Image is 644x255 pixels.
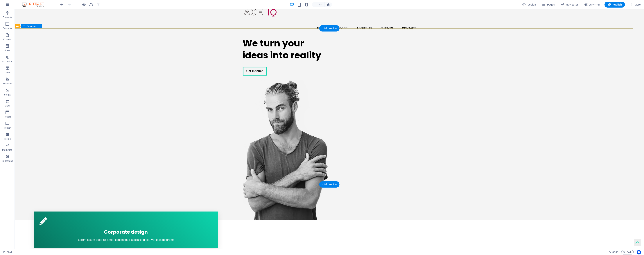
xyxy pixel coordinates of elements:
[2,149,12,151] p: Marketing
[540,2,556,8] button: Pages
[3,38,11,41] p: Content
[607,3,622,6] span: Publish
[319,181,340,188] div: + Add section
[4,126,11,129] p: Footer
[4,93,11,96] p: Images
[4,71,11,74] p: Tables
[4,115,11,118] p: Header
[3,27,12,30] p: Columns
[89,3,94,7] i: Reload page
[623,250,632,254] span: Code
[60,3,64,7] i: Undo: Delete elements (Ctrl+Z)
[3,16,12,19] p: Elements
[629,3,641,6] span: More
[312,2,325,7] button: 100%
[628,2,642,8] button: More
[60,2,64,7] button: undo
[522,3,536,6] span: Design
[21,2,49,7] img: Editor Logo
[2,60,12,63] p: Accordion
[4,49,10,52] p: Boxes
[584,3,600,6] span: AI Writer
[561,3,578,6] span: Navigator
[615,251,616,254] span: :
[542,3,555,6] span: Pages
[3,250,12,254] a: Click to cancel selection. Double-click to open Pages
[637,250,641,254] button: Usercentrics
[609,250,618,254] h6: Session time
[327,3,330,6] i: On resize automatically adjust zoom level to fit chosen device.
[317,2,323,7] h6: 100%
[621,250,634,254] button: Code
[612,250,618,254] span: 00 00
[559,2,580,8] button: Navigator
[4,137,11,140] p: Forms
[521,2,538,8] button: Design
[3,82,12,85] p: Features
[89,2,94,7] button: reload
[319,25,340,32] div: + Add section
[583,2,602,8] button: AI Writer
[2,160,13,163] p: Collections
[27,25,36,27] span: Container
[521,2,538,8] div: Design (Ctrl+Alt+Y)
[5,104,10,107] p: Slider
[604,2,625,8] button: Publish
